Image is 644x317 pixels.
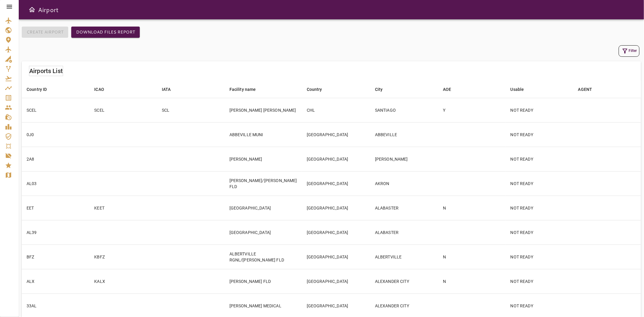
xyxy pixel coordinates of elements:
[22,147,89,171] td: 2A8
[302,171,370,196] td: [GEOGRAPHIC_DATA]
[438,269,506,293] td: N
[511,205,569,211] p: NOT READY
[225,245,302,269] td: ALBERTVILLE RGNL/[PERSON_NAME] FLD
[89,269,157,293] td: KALX
[370,220,438,245] td: ALABASTER
[511,86,524,93] div: Usable
[225,220,302,245] td: [GEOGRAPHIC_DATA]
[27,86,55,93] span: Country ID
[619,45,639,57] button: Filter
[89,98,157,122] td: SCEL
[511,107,569,113] p: NOT READY
[94,86,112,93] span: ICAO
[302,196,370,220] td: [GEOGRAPHIC_DATA]
[511,181,569,187] p: NOT READY
[94,86,104,93] div: ICAO
[511,303,569,309] p: NOT READY
[29,66,63,76] h6: Airports List
[22,122,89,147] td: 0J0
[443,86,451,93] div: AOE
[511,229,569,235] p: NOT READY
[225,269,302,293] td: [PERSON_NAME] FLD
[71,27,140,38] button: Download Files Report
[27,86,47,93] div: Country ID
[22,269,89,293] td: ALX
[22,196,89,220] td: EET
[38,5,59,14] h6: Airport
[370,147,438,171] td: [PERSON_NAME]
[22,220,89,245] td: AL39
[370,245,438,269] td: ALBERTVILLE
[438,98,506,122] td: Y
[229,86,264,93] span: Facility name
[443,86,459,93] span: AOE
[578,86,600,93] span: AGENT
[225,122,302,147] td: ABBEVILLE MUNI
[375,86,383,93] div: City
[578,86,592,93] div: AGENT
[438,196,506,220] td: N
[370,98,438,122] td: SANTIAGO
[370,122,438,147] td: ABBEVILLE
[302,269,370,293] td: [GEOGRAPHIC_DATA]
[22,171,89,196] td: AL03
[26,4,38,16] button: Open drawer
[307,86,322,93] div: Country
[229,86,256,93] div: Facility name
[162,86,179,93] span: IATA
[22,245,89,269] td: BFZ
[225,196,302,220] td: [GEOGRAPHIC_DATA]
[438,245,506,269] td: N
[511,278,569,284] p: NOT READY
[225,147,302,171] td: [PERSON_NAME]
[302,147,370,171] td: [GEOGRAPHIC_DATA]
[370,171,438,196] td: AKRON
[302,122,370,147] td: [GEOGRAPHIC_DATA]
[22,98,89,122] td: SCEL
[225,98,302,122] td: [PERSON_NAME] [PERSON_NAME]
[511,132,569,138] p: NOT READY
[225,171,302,196] td: [PERSON_NAME]/[PERSON_NAME] FLD
[89,245,157,269] td: KBFZ
[302,98,370,122] td: CHL
[157,98,225,122] td: SCL
[302,245,370,269] td: [GEOGRAPHIC_DATA]
[162,86,171,93] div: IATA
[511,86,532,93] span: Usable
[511,156,569,162] p: NOT READY
[302,220,370,245] td: [GEOGRAPHIC_DATA]
[370,269,438,293] td: ALEXANDER CITY
[375,86,391,93] span: City
[307,86,330,93] span: Country
[370,196,438,220] td: ALABASTER
[89,196,157,220] td: KEET
[511,254,569,260] p: NOT READY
